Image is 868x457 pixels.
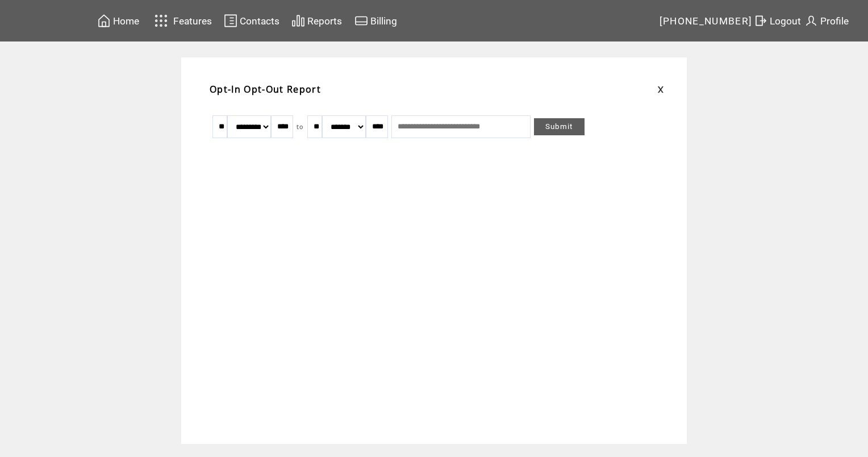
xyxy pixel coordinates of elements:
[173,15,212,27] span: Features
[222,12,281,30] a: Contacts
[307,15,342,27] span: Reports
[820,15,849,27] span: Profile
[534,118,585,135] a: Submit
[370,15,397,27] span: Billing
[353,12,399,30] a: Billing
[354,14,368,28] img: creidtcard.svg
[224,14,237,28] img: contacts.svg
[151,11,171,30] img: features.svg
[770,15,801,27] span: Logout
[291,14,305,28] img: chart.svg
[240,15,279,27] span: Contacts
[210,83,321,95] span: Opt-In Opt-Out Report
[804,14,818,28] img: profile.svg
[297,123,304,131] span: to
[95,12,141,30] a: Home
[752,12,803,30] a: Logout
[290,12,344,30] a: Reports
[97,14,111,28] img: home.svg
[803,12,850,30] a: Profile
[149,10,214,32] a: Features
[113,15,139,27] span: Home
[660,15,753,27] span: [PHONE_NUMBER]
[754,14,767,28] img: exit.svg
